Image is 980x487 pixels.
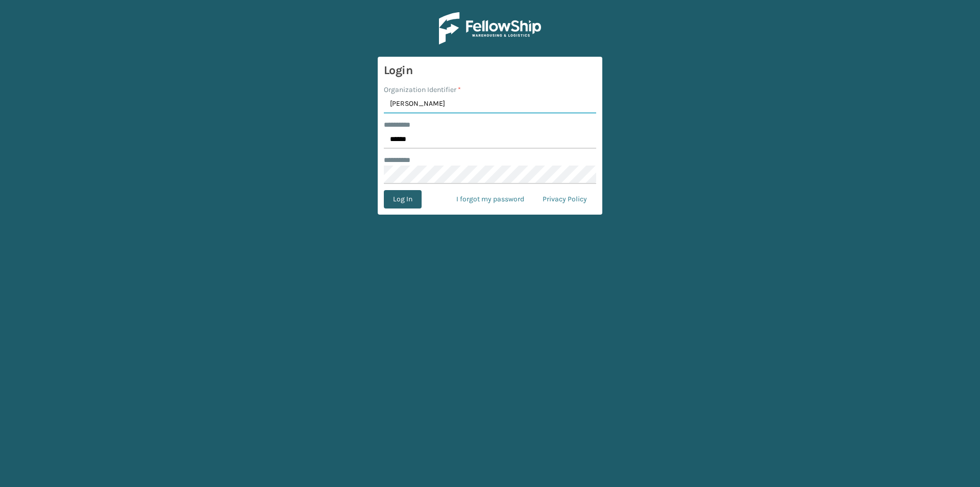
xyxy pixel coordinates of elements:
button: Log In [384,190,422,208]
img: Logo [439,12,541,44]
h3: Login [384,63,596,78]
a: I forgot my password [447,190,533,208]
a: Privacy Policy [533,190,596,208]
label: Organization Identifier [384,84,461,95]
